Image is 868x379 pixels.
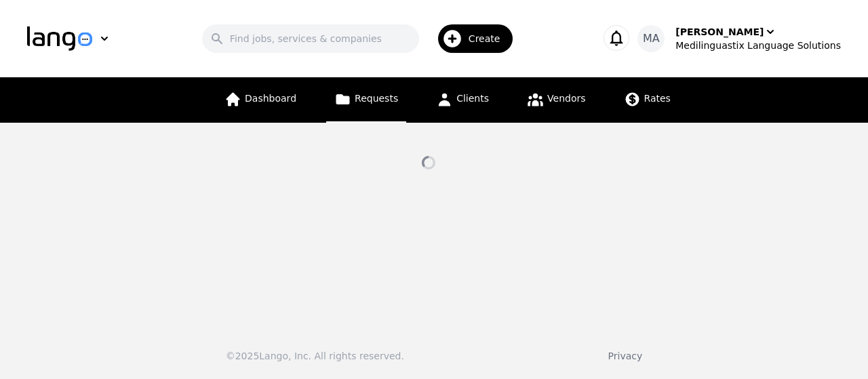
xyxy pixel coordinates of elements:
span: Vendors [547,93,585,104]
div: Medilinguastix Language Solutions [675,39,841,52]
a: Clients [428,77,497,123]
a: Privacy [608,351,643,361]
a: Dashboard [216,77,304,123]
a: Vendors [519,77,593,123]
img: Logo [27,26,92,51]
button: MA[PERSON_NAME]Medilinguastix Language Solutions [637,25,841,52]
span: Clients [456,93,489,104]
span: Dashboard [245,93,296,104]
a: Rates [616,77,679,123]
span: Requests [355,93,398,104]
input: Find jobs, services & companies [202,24,419,53]
div: © 2025 Lango, Inc. All rights reserved. [226,349,404,363]
span: MA [643,31,660,47]
span: Create [469,32,510,45]
div: [PERSON_NAME] [675,25,764,39]
span: Rates [644,93,671,104]
a: Requests [326,77,406,123]
button: Create [419,19,521,58]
